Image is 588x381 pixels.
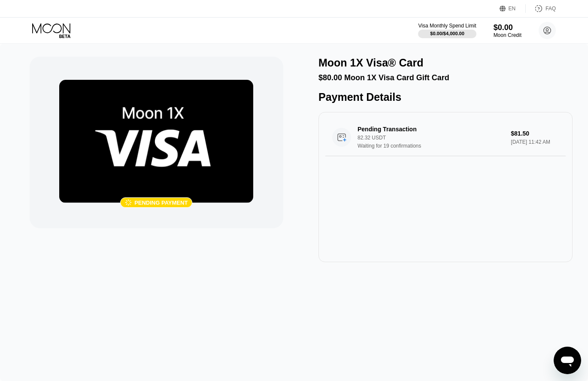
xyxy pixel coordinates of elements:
div: EN [509,6,516,12]
div: Visa Monthly Spend Limit$0.00/$4,000.00 [418,23,476,38]
div: Payment Details [318,91,573,103]
div: $0.00 / $4,000.00 [430,31,464,36]
div:  [125,199,132,206]
div: Waiting for 19 confirmations [358,143,512,149]
div: $81.50 [511,130,558,137]
div: FAQ [526,4,556,13]
div: 82.32 USDT [358,135,512,141]
iframe: Button to launch messaging window, conversation in progress [554,347,581,374]
div: Pending Transaction [358,126,501,133]
div: Moon Credit [494,32,521,38]
div: FAQ [546,6,556,12]
div: $0.00 [494,23,521,32]
div: Moon 1X Visa® Card [318,57,423,69]
div: [DATE] 11:42 AM [511,139,558,145]
div: EN [500,4,526,13]
div: Visa Monthly Spend Limit [418,23,476,29]
div: $0.00Moon Credit [494,23,521,38]
div: $80.00 Moon 1X Visa Card Gift Card [318,73,573,82]
div: Pending payment [134,200,188,206]
div: Pending Transaction82.32 USDTWaiting for 19 confirmations$81.50[DATE] 11:42 AM [325,119,566,156]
